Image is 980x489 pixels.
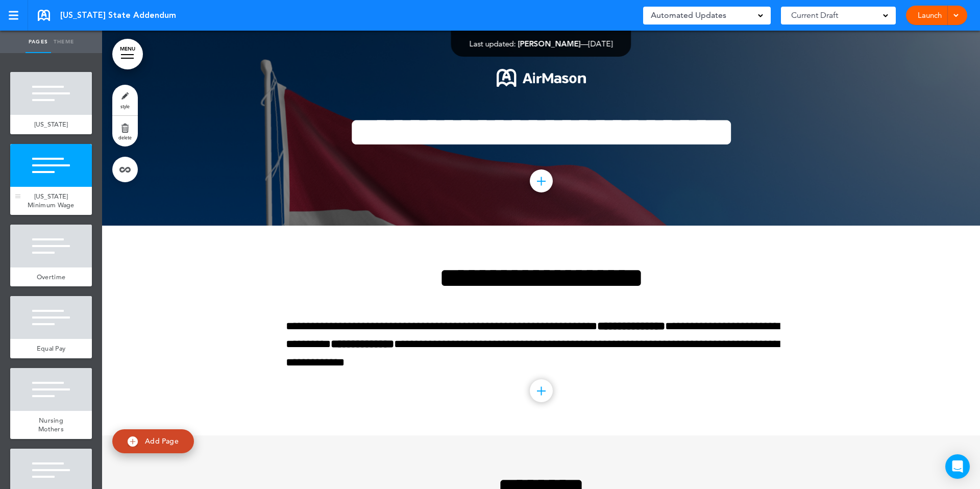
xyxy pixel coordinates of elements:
[145,436,179,446] span: Add Page
[10,411,92,439] a: Nursing Mothers
[651,8,726,22] span: Automated Updates
[10,339,92,358] a: Equal Pay
[37,273,65,281] span: Overtime
[470,39,516,48] span: Last updated:
[118,134,132,140] span: delete
[34,120,68,129] span: [US_STATE]
[589,39,613,48] span: [DATE]
[10,267,92,287] a: Overtime
[120,103,130,109] span: style
[10,115,92,134] a: [US_STATE]
[38,416,64,434] span: Nursing Mothers
[60,10,176,21] span: [US_STATE] State Addendum
[518,39,581,48] span: [PERSON_NAME]
[497,69,586,87] img: 1722553576973-Airmason_logo_White.png
[10,187,92,215] a: [US_STATE] Minimum Wage
[945,454,970,479] div: Open Intercom Messenger
[112,85,138,115] a: style
[51,31,77,53] a: Theme
[37,344,66,353] span: Equal Pay
[26,31,51,53] a: Pages
[791,8,838,22] span: Current Draft
[470,40,613,47] div: —
[112,429,194,453] a: Add Page
[112,116,138,146] a: delete
[128,436,138,447] img: add.svg
[28,192,75,210] span: [US_STATE] Minimum Wage
[112,39,143,69] a: MENU
[914,6,946,25] a: Launch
